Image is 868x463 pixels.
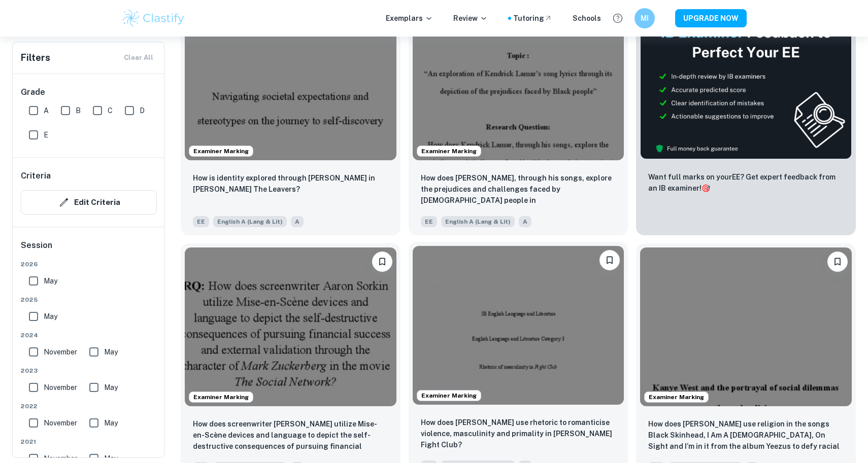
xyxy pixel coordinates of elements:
[702,184,710,192] span: 🎯
[189,147,253,156] span: Examiner Marking
[104,417,118,429] span: May
[21,260,157,269] span: 2026
[44,417,77,429] span: November
[185,247,396,406] img: English A (Lang & Lit) EE example thumbnail: How does screenwriter Aaron Sorkin utili
[413,246,624,404] img: English A (Lang & Lit) EE example thumbnail: How does Tyler Durden use rhetoric to ro
[417,391,481,400] span: Examiner Marking
[189,393,253,402] span: Examiner Marking
[193,216,209,227] span: EE
[44,105,49,116] span: A
[21,170,51,182] h6: Criteria
[413,2,624,160] img: English A (Lang & Lit) EE example thumbnail: How does Kendrick Lamar, through his son
[372,252,392,272] button: Bookmark
[21,295,157,304] span: 2025
[573,13,601,24] a: Schools
[635,8,655,28] button: MI
[121,8,186,28] img: Clastify logo
[640,2,852,159] img: Thumbnail
[21,190,157,215] button: Edit Criteria
[421,417,616,450] p: How does Tyler Durden use rhetoric to romanticise violence, masculinity and primality in David Fi...
[44,346,77,358] span: November
[675,9,747,27] button: UPGRADE NOW
[599,250,620,270] button: Bookmark
[639,13,651,24] h6: MI
[104,382,118,393] span: May
[76,105,81,116] span: B
[609,10,626,27] button: Help and Feedback
[21,86,157,98] h6: Grade
[104,346,118,358] span: May
[44,311,57,322] span: May
[21,402,157,411] span: 2022
[519,216,531,227] span: A
[21,239,157,260] h6: Session
[453,13,488,24] p: Review
[291,216,304,227] span: A
[44,382,77,393] span: November
[21,437,157,446] span: 2021
[513,13,552,24] a: Tutoring
[44,275,57,287] span: May
[21,331,157,340] span: 2024
[421,172,616,207] p: How does Kendrick Lamar, through his songs, explore the prejudices and challenges faced by Black ...
[185,2,396,160] img: English A (Lang & Lit) EE example thumbnail: How is identity explored through Deming
[648,418,844,453] p: How does Kanye West use religion in the songs Black Skinhead, I Am A God, On Sight and I’m in it ...
[21,366,157,375] span: 2023
[417,147,481,156] span: Examiner Marking
[640,247,852,406] img: English A (Lang & Lit) EE example thumbnail: How does Kanye West use religion in the
[21,51,50,65] h6: Filters
[827,252,848,272] button: Bookmark
[648,171,844,194] p: Want full marks on your EE ? Get expert feedback from an IB examiner!
[108,105,113,116] span: C
[44,129,48,140] span: E
[213,216,287,227] span: English A (Lang & Lit)
[193,418,388,453] p: How does screenwriter Aaron Sorkin utilize Mise-en-Scène devices and language to depict the self-...
[441,216,515,227] span: English A (Lang & Lit)
[421,216,437,227] span: EE
[645,393,708,402] span: Examiner Marking
[140,105,145,116] span: D
[193,172,388,195] p: How is identity explored through Deming Guo in Lisa Ko’s The Leavers?
[386,13,433,24] p: Exemplars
